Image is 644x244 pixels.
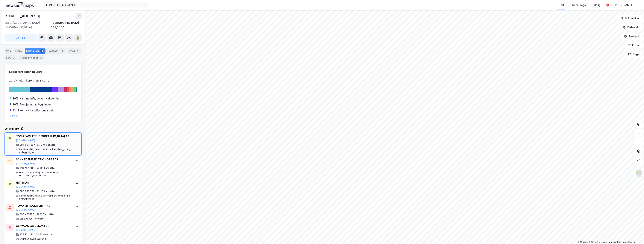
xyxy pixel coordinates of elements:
[621,33,643,40] button: Analyse
[4,34,37,42] button: Tag
[16,208,35,211] button: [DOMAIN_NAME]
[608,241,626,243] a: Improve this map
[16,134,72,139] div: TOMA FACILITY [GEOGRAPHIC_DATA] AS
[625,226,644,244] iframe: Chat Widget
[41,143,55,146] div: 975 ansatte
[617,15,643,22] button: Bokmerker
[16,180,72,185] div: HVASS AS
[18,108,54,113] div: Elektrisk installasjonsarbeid
[14,48,23,54] div: Eiere
[19,171,72,177] div: Elektrisk installasjonsarbeid, Engrosh. kraftprod.-,install.utstyr
[47,48,66,54] div: Datasett
[40,233,52,236] div: 62 ansatte
[47,2,143,8] input: Søk på adresse, matrikkel, gårdeiere, leietakere eller personer
[625,50,643,58] button: Tags
[20,237,47,240] div: Engrosh. byggevarer el.
[20,102,51,107] div: Rengjøring av bygninger
[16,185,35,188] button: [DOMAIN_NAME]
[51,21,82,30] div: [GEOGRAPHIC_DATA], 149/1006
[4,21,51,30] div: 0680, [GEOGRAPHIC_DATA], [GEOGRAPHIC_DATA]
[20,213,34,216] div: 993 471 186
[16,139,35,142] button: [DOMAIN_NAME]
[20,96,61,101] div: Kantinedrift, selvst. virksomhet
[572,3,586,7] div: Mine Tags
[4,13,41,19] div: [STREET_ADDRESS]
[13,108,16,113] div: 9%
[14,78,49,83] div: Vis leietakere uten ansatte
[20,233,34,236] div: 973 122 223
[635,170,642,177] img: Z
[4,48,12,54] div: Info
[16,157,72,162] div: SCHNEIDER ELECTRIC NORGE AS
[20,217,45,220] div: Vaktmestertjenester
[578,241,588,243] a: Mapbox
[20,143,35,146] div: 984 684 037
[67,48,81,54] div: Bygg
[25,48,45,54] div: Leietakere
[16,224,72,228] div: GLAVA AS SALGSKONTOR
[594,3,601,7] div: Bolig
[620,24,643,31] button: Datasett
[40,49,44,53] div: 8
[10,114,18,117] button: Og 7 til
[559,3,564,7] div: Kart
[12,56,16,60] div: 3
[60,49,64,53] div: 1
[39,56,43,60] div: 10
[4,126,82,131] div: Leietakere (8)
[20,167,34,170] div: 916 247 389
[19,148,72,154] div: Kantinedrift, selvst. virksomhet, Rengjøring av bygninger
[19,194,72,200] div: Kantinedrift, selvst. virksomhet, Rengjøring av bygninger
[13,96,18,101] div: 36%
[9,70,77,74] div: Leietakere etter industri
[40,213,54,216] div: 117 ansatte
[16,204,72,208] div: TOMA EIENDOMSDRIFT AS
[625,226,644,244] div: Kontrollprogram for chat
[20,190,34,193] div: 886 938 772
[16,228,35,231] button: [DOMAIN_NAME]
[40,167,55,170] div: 300 ansatte
[625,42,643,49] button: Filter
[4,55,17,60] div: ESG
[40,190,55,193] div: 260 ansatte
[19,55,44,60] div: Transaksjoner
[76,49,79,53] div: 1
[16,162,35,165] button: [DOMAIN_NAME]
[6,2,34,8] img: logo.a4113a55bc3d86da70a041830d287a7e.svg
[589,241,607,243] a: OpenStreetMap
[611,3,632,7] div: [PERSON_NAME]
[13,102,18,107] div: 36%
